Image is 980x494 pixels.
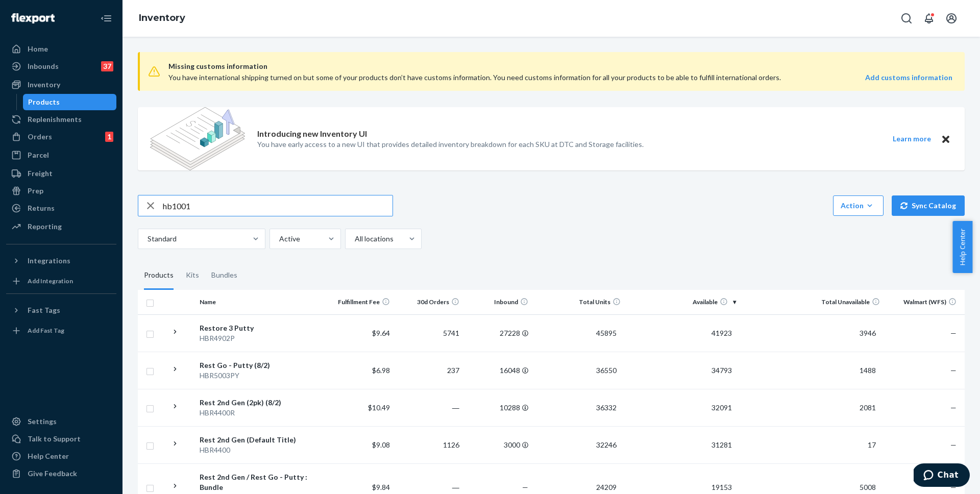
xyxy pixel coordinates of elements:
button: Close Navigation [96,8,116,29]
div: Integrations [28,256,70,266]
button: Open notifications [919,8,939,29]
a: Settings [6,413,116,430]
th: Name [195,290,325,314]
p: Introducing new Inventory UI [257,128,367,140]
span: 32091 [707,403,736,412]
td: 10288 [463,389,532,426]
span: — [950,366,957,375]
div: Parcel [28,150,49,160]
th: Walmart (WFS) [884,290,965,314]
div: Fast Tags [28,305,60,315]
button: Integrations [6,253,116,269]
span: — [950,483,957,491]
div: Home [28,44,48,54]
span: 45895 [592,329,621,337]
span: $9.84 [372,483,390,491]
button: Close [939,133,952,145]
td: 27228 [463,314,532,352]
th: Total Units [532,290,625,314]
div: Rest Go - Putty (8/2) [200,360,321,370]
th: 30d Orders [394,290,463,314]
button: Talk to Support [6,431,116,447]
div: You have international shipping turned on but some of your products don’t have customs informatio... [168,72,796,83]
div: HBR5003PY [200,370,321,381]
button: Open Search Box [896,8,917,29]
div: Reporting [28,221,62,232]
input: All locations [354,234,355,244]
div: Returns [28,203,55,213]
strong: Add customs information [865,73,952,82]
img: Flexport logo [11,13,55,23]
span: — [950,440,957,449]
div: Freight [28,168,53,179]
div: Bundles [211,261,237,290]
td: 16048 [463,352,532,389]
button: Sync Catalog [892,195,965,216]
th: Total Unavailable [740,290,884,314]
div: Rest 2nd Gen (Default Title) [200,435,321,445]
div: Prep [28,186,43,196]
th: Inbound [463,290,532,314]
span: $9.08 [372,440,390,449]
p: You have early access to a new UI that provides detailed inventory breakdown for each SKU at DTC ... [257,139,644,150]
a: Add Integration [6,273,116,289]
div: Products [144,261,174,290]
div: Add Fast Tag [28,326,64,335]
span: $6.98 [372,366,390,375]
div: 37 [101,61,113,71]
a: Add customs information [865,72,952,83]
div: Rest 2nd Gen (2pk) (8/2) [200,398,321,408]
div: Rest 2nd Gen / Rest Go - Putty : Bundle [200,472,321,492]
img: new-reports-banner-icon.82668bd98b6a51aee86340f2a7b77ae3.png [150,107,245,170]
a: Freight [6,165,116,182]
div: Add Integration [28,277,73,285]
button: Learn more [886,133,937,145]
span: Help Center [952,221,972,273]
span: 3946 [855,329,880,337]
a: Home [6,41,116,57]
td: 237 [394,352,463,389]
button: Open account menu [941,8,962,29]
input: Search inventory by name or sku [163,195,393,216]
button: Give Feedback [6,465,116,482]
td: 1126 [394,426,463,463]
iframe: Opens a widget where you can chat to one of our agents [914,463,970,489]
div: Inventory [28,80,60,90]
div: Kits [186,261,199,290]
th: Fulfillment Fee [325,290,394,314]
ol: breadcrumbs [131,4,193,33]
span: Missing customs information [168,60,952,72]
div: Settings [28,416,57,427]
span: 2081 [855,403,880,412]
a: Returns [6,200,116,216]
div: Replenishments [28,114,82,125]
div: Talk to Support [28,434,81,444]
td: ― [394,389,463,426]
a: Replenishments [6,111,116,128]
span: — [950,329,957,337]
div: HBR4902P [200,333,321,343]
span: 19153 [707,483,736,491]
input: Standard [146,234,148,244]
a: Parcel [6,147,116,163]
div: Action [841,201,876,211]
div: HBR4400 [200,445,321,455]
button: Fast Tags [6,302,116,318]
span: — [950,403,957,412]
div: 1 [105,132,113,142]
input: Active [278,234,279,244]
th: Available [625,290,740,314]
span: 32246 [592,440,621,449]
span: 17 [864,440,880,449]
a: Inventory [139,12,185,23]
div: Inbounds [28,61,59,71]
span: 31281 [707,440,736,449]
a: Reporting [6,218,116,235]
span: 24209 [592,483,621,491]
div: Give Feedback [28,468,77,479]
td: 3000 [463,426,532,463]
span: 36332 [592,403,621,412]
span: 36550 [592,366,621,375]
a: Inventory [6,77,116,93]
